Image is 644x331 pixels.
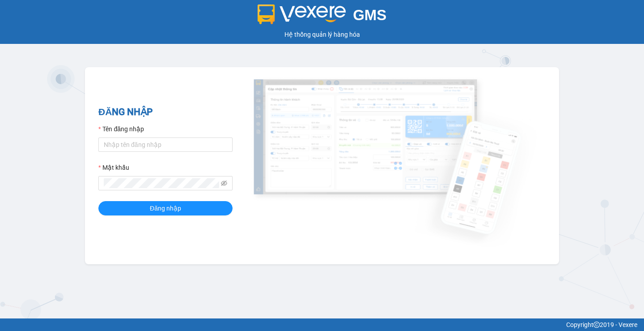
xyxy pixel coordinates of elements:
[98,138,233,152] input: Tên đăng nhập
[98,163,129,172] label: Mật khẩu
[258,13,387,21] a: GMS
[258,4,346,24] img: logo 2
[593,322,600,328] span: copyright
[2,30,642,39] div: Hệ thống quản lý hàng hóa
[98,201,233,215] button: Đăng nhập
[150,203,181,213] span: Đăng nhập
[98,124,144,134] label: Tên đăng nhập
[104,178,219,188] input: Mật khẩu
[98,105,233,120] h2: ĐĂNG NHẬP
[7,320,637,330] div: Copyright 2019 - Vexere
[221,180,227,186] span: eye-invisible
[353,7,386,23] span: GMS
